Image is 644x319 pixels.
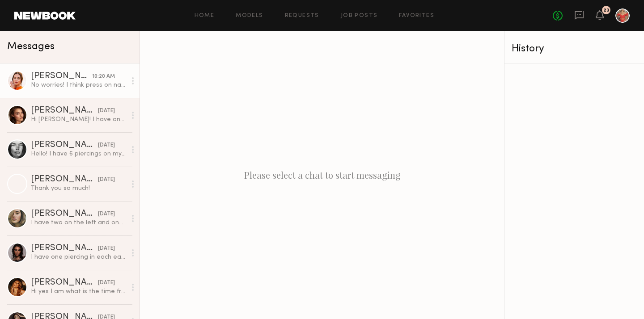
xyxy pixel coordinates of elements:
div: [DATE] [98,176,115,184]
a: Requests [285,13,319,19]
div: Hi yes I am what is the time frame? And I have 4 ear piercings on each side! [31,287,126,296]
a: Home [195,13,215,19]
div: No worries! I think press on nails are probably the best option cause my natural ones are really ... [31,81,126,89]
div: History [512,44,637,54]
div: [PERSON_NAME] [31,278,98,287]
div: 10:20 AM [92,72,115,81]
div: [DATE] [98,141,115,150]
div: [PERSON_NAME] [31,141,98,150]
a: Job Posts [341,13,378,19]
div: [PERSON_NAME] [31,72,92,81]
div: [DATE] [98,279,115,287]
div: I have two on the left and one on the right [31,218,126,227]
div: [DATE] [98,107,115,115]
div: [PERSON_NAME] [31,175,98,184]
a: Models [236,13,263,19]
div: Please select a chat to start messaging [140,31,504,319]
div: [PERSON_NAME] [31,244,98,253]
div: 23 [603,8,609,13]
div: [DATE] [98,210,115,218]
span: Messages [7,42,55,52]
div: Hi [PERSON_NAME]! I have one on each ear. [31,115,126,124]
div: Hello! I have 6 piercings on my right ear and 4 piercings on my left ear [31,150,126,158]
div: [PERSON_NAME] [31,210,98,218]
div: [PERSON_NAME] [31,106,98,115]
div: I have one piercing in each ear and my hair is brown and chest length [31,253,126,261]
a: Favorites [399,13,434,19]
div: Thank you so much! [31,184,126,193]
div: [DATE] [98,244,115,253]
